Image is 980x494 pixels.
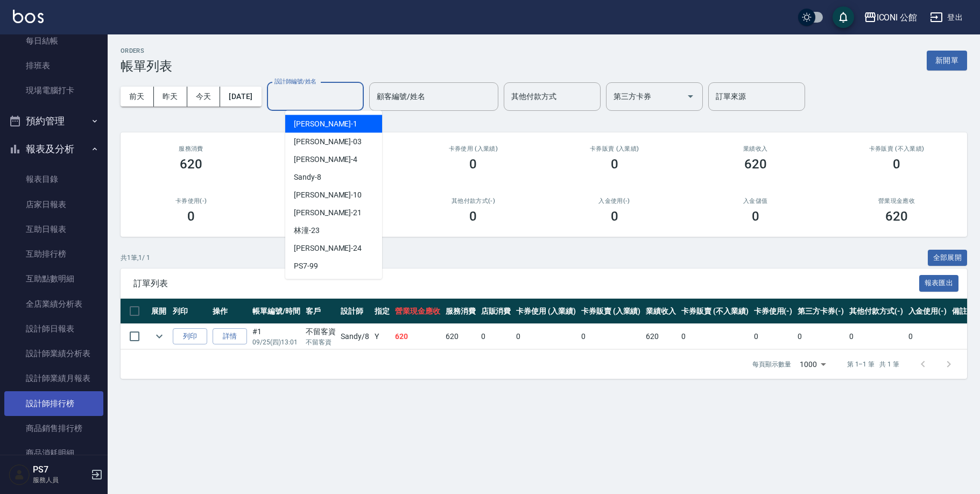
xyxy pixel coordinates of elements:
a: 全店業績分析表 [4,292,103,316]
span: [PERSON_NAME] -1 [294,118,357,130]
button: ICONI 公館 [859,6,922,29]
th: 帳單編號/時間 [250,299,303,324]
td: 0 [795,324,847,349]
td: Y [372,324,392,349]
td: 620 [443,324,478,349]
button: [DATE] [220,87,261,107]
h3: 620 [180,157,202,172]
button: Open [682,88,699,105]
h2: 卡券使用 (入業績) [415,145,531,152]
a: 現場電腦打卡 [4,78,103,103]
h3: 0 [469,209,477,224]
span: Sandy -8 [294,172,321,183]
th: 卡券販賣 (不入業績) [679,299,751,324]
h2: 營業現金應收 [839,197,954,204]
th: 服務消費 [443,299,478,324]
th: 業績收入 [643,299,679,324]
span: [PERSON_NAME] -10 [294,189,362,201]
h3: 0 [611,209,618,224]
td: 0 [847,324,906,349]
img: Person [9,464,30,485]
th: 客戶 [303,299,339,324]
th: 指定 [372,299,392,324]
td: Sandy /8 [338,324,372,349]
span: 訂單列表 [133,278,919,289]
h2: ORDERS [121,47,172,54]
h2: 卡券使用(-) [133,197,249,204]
span: PS7 -99 [294,260,318,272]
th: 營業現金應收 [392,299,443,324]
h2: 卡券販賣 (不入業績) [839,145,954,152]
h2: 第三方卡券(-) [274,197,390,204]
a: 店家日報表 [4,192,103,217]
a: 報表匯出 [919,278,959,288]
button: save [833,6,854,28]
span: [PERSON_NAME] -4 [294,154,357,165]
th: 卡券使用 (入業績) [513,299,579,324]
button: 新開單 [927,51,967,70]
a: 商品消耗明細 [4,441,103,465]
td: 0 [579,324,644,349]
button: 報表匯出 [919,275,959,292]
h3: 0 [752,209,759,224]
div: ICONI 公館 [877,11,918,24]
th: 其他付款方式(-) [847,299,906,324]
th: 卡券販賣 (入業績) [579,299,644,324]
h3: 620 [744,157,767,172]
span: [PERSON_NAME] -24 [294,243,362,254]
td: 620 [392,324,443,349]
button: 昨天 [154,87,187,107]
a: 排班表 [4,53,103,78]
h3: 0 [611,157,618,172]
h2: 店販消費 [274,145,390,152]
h3: 帳單列表 [121,59,172,74]
th: 列印 [170,299,210,324]
h5: PS7 [33,464,88,475]
td: 0 [679,324,751,349]
td: 620 [643,324,679,349]
div: 不留客資 [306,326,336,337]
h2: 業績收入 [698,145,813,152]
h2: 其他付款方式(-) [415,197,531,204]
a: 每日結帳 [4,29,103,53]
a: 設計師業績月報表 [4,366,103,391]
td: #1 [250,324,303,349]
button: 列印 [173,328,207,345]
p: 09/25 (四) 13:01 [252,337,300,347]
h2: 入金儲值 [698,197,813,204]
th: 備註 [949,299,970,324]
div: 1000 [795,350,830,379]
h3: 0 [469,157,477,172]
p: 共 1 筆, 1 / 1 [121,253,150,263]
a: 設計師排行榜 [4,391,103,416]
a: 互助排行榜 [4,242,103,266]
h2: 卡券販賣 (入業績) [556,145,672,152]
span: [PERSON_NAME] -21 [294,207,362,218]
td: 0 [906,324,950,349]
td: 0 [751,324,795,349]
td: 0 [513,324,579,349]
h3: 0 [187,209,195,224]
p: 第 1–1 筆 共 1 筆 [847,359,899,369]
th: 展開 [149,299,170,324]
th: 設計師 [338,299,372,324]
th: 操作 [210,299,250,324]
td: 0 [478,324,514,349]
button: expand row [151,328,167,344]
a: 設計師業績分析表 [4,341,103,366]
th: 第三方卡券(-) [795,299,847,324]
p: 不留客資 [306,337,336,347]
p: 每頁顯示數量 [752,359,791,369]
h3: 服務消費 [133,145,249,152]
a: 詳情 [213,328,247,345]
a: 新開單 [927,55,967,65]
button: 登出 [926,8,967,27]
img: Logo [13,10,44,23]
button: 預約管理 [4,107,103,135]
a: 設計師日報表 [4,316,103,341]
h2: 入金使用(-) [556,197,672,204]
button: 前天 [121,87,154,107]
a: 報表目錄 [4,167,103,192]
span: [PERSON_NAME] -03 [294,136,362,147]
a: 互助日報表 [4,217,103,242]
